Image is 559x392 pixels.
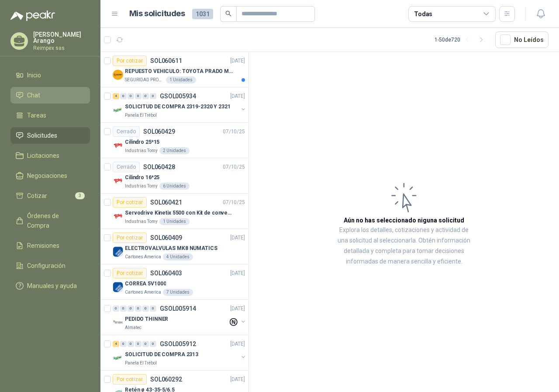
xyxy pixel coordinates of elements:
div: 0 [128,305,134,312]
span: Chat [27,90,40,100]
p: Panela El Trébol [125,112,157,119]
span: Tareas [27,111,46,120]
span: Remisiones [27,241,59,250]
div: Por cotizar [113,232,147,243]
img: Company Logo [113,246,123,257]
div: 4 [113,341,119,347]
a: Configuración [10,257,90,274]
p: [DATE] [230,340,245,348]
div: 1 - 50 de 720 [435,33,488,47]
img: Company Logo [113,282,123,292]
p: Cilindro 25*15 [125,138,159,146]
p: 07/10/25 [223,128,245,136]
h1: Mis solicitudes [129,7,185,20]
img: Company Logo [113,105,123,115]
a: Inicio [10,67,90,83]
p: 07/10/25 [223,198,245,207]
p: Industrias Tomy [125,147,158,154]
div: 0 [120,305,127,312]
p: [DATE] [230,57,245,65]
span: Órdenes de Compra [27,211,82,230]
div: Todas [414,9,432,19]
a: Por cotizarSOL060403[DATE] Company LogoCORREA 5V1000Cartones America7 Unidades [100,264,248,300]
p: Cartones America [125,253,161,260]
p: SOLICITUD DE COMPRA 2319-2320 Y 2321 [125,103,231,111]
div: 0 [150,93,156,99]
p: Reimpex sas [33,45,90,51]
img: Logo peakr [10,10,55,21]
h3: Aún no has seleccionado niguna solicitud [344,215,464,225]
div: Cerrado [113,126,140,137]
span: Negociaciones [27,171,67,180]
span: Manuales y ayuda [27,281,77,291]
div: 0 [128,93,134,99]
p: [PERSON_NAME] Arango [33,31,90,44]
div: 6 Unidades [159,183,190,190]
p: SOL060409 [150,235,182,241]
div: 0 [150,341,156,347]
a: Chat [10,87,90,104]
span: Solicitudes [27,131,57,140]
p: SOL060429 [143,128,175,135]
p: PEDIDO THINNER [125,315,168,323]
p: Cartones America [125,289,161,296]
div: 1 Unidades [166,76,196,83]
div: Por cotizar [113,374,147,385]
div: 0 [135,305,141,312]
p: Explora los detalles, cotizaciones y actividad de una solicitud al seleccionarla. Obtén informaci... [336,225,472,267]
p: SOL060403 [150,270,182,276]
div: 0 [120,93,127,99]
div: Por cotizar [113,56,147,66]
p: SOL060421 [150,199,182,205]
a: 4 0 0 0 0 0 GSOL005912[DATE] Company LogoSOLICITUD DE COMPRA 2313Panela El Trébol [113,339,247,367]
p: [DATE] [230,234,245,242]
img: Company Logo [113,140,123,151]
div: 0 [135,341,141,347]
p: [DATE] [230,92,245,101]
a: Por cotizarSOL06042107/10/25 Company LogoServodrive Kinetix 5500 con Kit de conversión y filtro (... [100,194,248,229]
a: 4 0 0 0 0 0 GSOL005934[DATE] Company LogoSOLICITUD DE COMPRA 2319-2320 Y 2321Panela El Trébol [113,91,247,119]
p: GSOL005934 [160,93,196,99]
img: Company Logo [113,176,123,186]
p: SOL060428 [143,164,175,170]
div: 0 [135,93,141,99]
a: Remisiones [10,237,90,254]
p: CORREA 5V1000 [125,280,166,288]
a: 0 0 0 0 0 0 GSOL005914[DATE] Company LogoPEDIDO THINNERAlmatec [113,303,247,331]
button: No Leídos [495,31,549,48]
span: Configuración [27,261,66,271]
p: Servodrive Kinetix 5500 con Kit de conversión y filtro (Ref 41350505) [125,209,234,217]
a: Tareas [10,107,90,124]
p: [DATE] [230,269,245,278]
a: CerradoSOL06042807/10/25 Company LogoCilindro 16*25Industrias Tomy6 Unidades [100,158,248,194]
div: 4 Unidades [163,253,193,260]
div: 0 [120,341,127,347]
img: Company Logo [113,353,123,363]
div: Cerrado [113,162,140,172]
div: 0 [113,305,119,312]
p: Panela El Trébol [125,360,157,367]
p: [DATE] [230,375,245,384]
p: Industrias Tomy [125,218,158,225]
a: Por cotizarSOL060409[DATE] Company LogoELECTROVALVULAS MK8 NUMATICSCartones America4 Unidades [100,229,248,264]
a: CerradoSOL06042907/10/25 Company LogoCilindro 25*15Industrias Tomy2 Unidades [100,123,248,158]
a: Licitaciones [10,147,90,164]
p: SEGURIDAD PROVISER LTDA [125,76,164,83]
p: 07/10/25 [223,163,245,171]
a: Negociaciones [10,167,90,184]
p: Cilindro 16*25 [125,173,159,182]
span: Cotizar [27,191,47,201]
p: SOLICITUD DE COMPRA 2313 [125,350,198,359]
p: GSOL005912 [160,341,196,347]
div: 0 [142,93,149,99]
div: 7 Unidades [163,289,193,296]
a: Solicitudes [10,127,90,144]
div: Por cotizar [113,197,147,208]
div: 0 [150,305,156,312]
a: Manuales y ayuda [10,278,90,294]
a: Órdenes de Compra [10,208,90,234]
span: Licitaciones [27,151,59,160]
div: Por cotizar [113,268,147,278]
p: SOL060611 [150,58,182,64]
div: 4 [113,93,119,99]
